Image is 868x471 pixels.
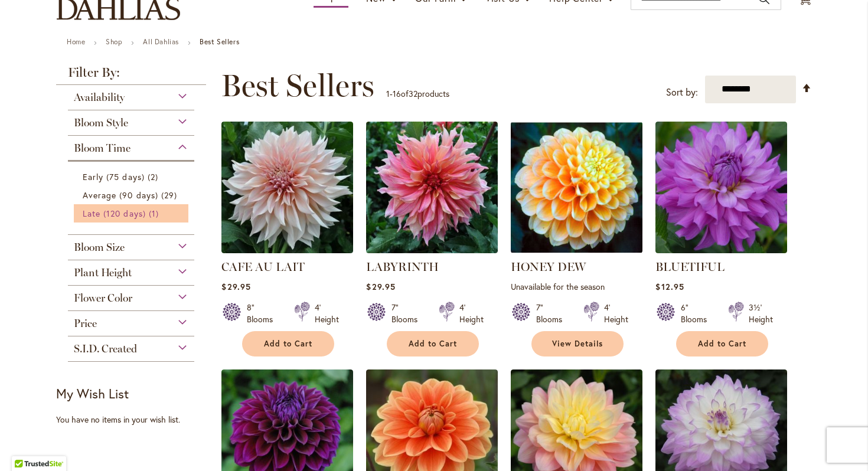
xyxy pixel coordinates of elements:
[242,331,334,356] button: Add to Cart
[74,292,132,305] span: Flower Color
[74,266,132,279] span: Plant Height
[74,91,125,104] span: Availability
[666,81,698,103] label: Sort by:
[264,339,312,349] span: Add to Cart
[511,122,642,253] img: Honey Dew
[221,244,353,256] a: Café Au Lait
[531,331,624,356] a: View Details
[56,385,129,402] strong: My Wish List
[83,208,146,219] span: Late (120 days)
[604,302,628,325] div: 4' Height
[221,122,353,253] img: Café Au Lait
[143,37,179,46] a: All Dahlias
[200,37,239,46] strong: Best Sellers
[161,189,180,201] span: 29
[681,302,714,325] div: 6" Blooms
[83,171,145,182] span: Early (75 days)
[83,189,158,201] span: Average (90 days)
[391,302,425,325] div: 7" Blooms
[247,302,280,325] div: 8" Blooms
[749,302,773,325] div: 3½' Height
[83,171,182,183] a: Early (75 days) 2
[655,281,684,292] span: $12.95
[106,37,122,46] a: Shop
[511,244,642,256] a: Honey Dew
[386,88,390,99] span: 1
[74,342,137,355] span: S.I.D. Created
[315,302,339,325] div: 4' Height
[74,317,97,330] span: Price
[511,260,586,274] a: HONEY DEW
[366,281,395,292] span: $29.95
[536,302,569,325] div: 7" Blooms
[83,189,182,201] a: Average (90 days) 29
[459,302,484,325] div: 4' Height
[221,281,250,292] span: $29.95
[74,241,125,254] span: Bloom Size
[387,331,479,356] button: Add to Cart
[393,88,401,99] span: 16
[149,207,162,220] span: 1
[655,122,787,253] img: Bluetiful
[676,331,768,356] button: Add to Cart
[366,260,439,274] a: LABYRINTH
[655,260,725,274] a: BLUETIFUL
[83,207,182,220] a: Late (120 days) 1
[386,84,449,103] p: - of products
[74,116,128,129] span: Bloom Style
[9,429,42,462] iframe: Launch Accessibility Center
[74,142,130,155] span: Bloom Time
[366,122,498,253] img: Labyrinth
[409,88,417,99] span: 32
[56,66,206,85] strong: Filter By:
[148,171,161,183] span: 2
[655,244,787,256] a: Bluetiful
[56,414,214,426] div: You have no items in your wish list.
[221,260,305,274] a: CAFE AU LAIT
[552,339,603,349] span: View Details
[511,281,642,292] p: Unavailable for the season
[67,37,85,46] a: Home
[221,68,374,103] span: Best Sellers
[366,244,498,256] a: Labyrinth
[409,339,457,349] span: Add to Cart
[698,339,746,349] span: Add to Cart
